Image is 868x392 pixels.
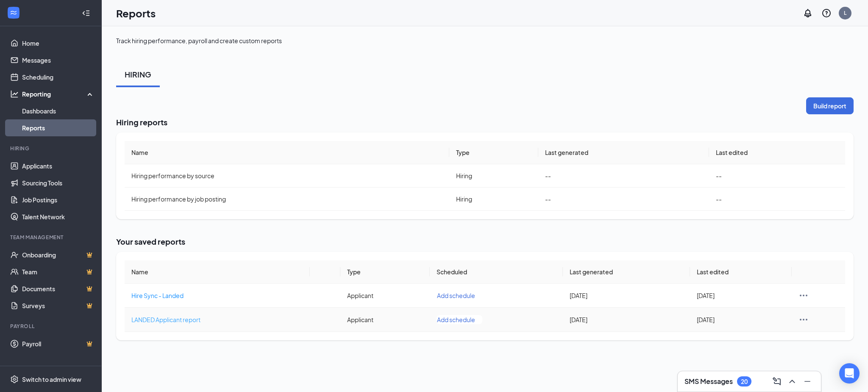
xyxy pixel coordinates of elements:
div: Team Management [10,234,93,241]
th: Last generated [563,260,690,284]
svg: ComposeMessage [772,376,782,386]
svg: Collapse [82,9,90,17]
a: Talent Network [22,208,95,225]
td: Applicant [340,308,430,332]
th: Type [340,260,430,284]
td: -- [709,188,845,211]
h2: Hiring reports [116,117,854,127]
div: 20 [741,378,748,385]
td: -- [538,188,709,211]
a: SurveysCrown [22,297,95,314]
td: -- [709,164,845,188]
a: LANDED Applicant report [131,315,280,324]
svg: Minimize [802,376,812,386]
a: TeamCrown [22,263,95,280]
td: -- [538,164,709,188]
a: Sourcing Tools [22,174,95,191]
th: Name [125,260,310,284]
svg: Ellipses [798,290,809,301]
td: Applicant [340,284,430,308]
svg: ChevronUp [787,376,797,386]
th: Scheduled [430,260,563,284]
button: Build report [806,97,854,114]
th: Name [125,141,449,164]
a: Job Postings [22,191,95,208]
a: Messages [22,52,95,69]
button: Add schedule [437,291,482,300]
a: Reports [22,119,95,136]
a: Applicants [22,157,95,174]
h3: SMS Messages [684,377,733,386]
svg: Settings [10,375,19,384]
div: L [844,9,846,17]
div: Open Intercom Messenger [839,363,860,384]
a: Dashboards [22,102,95,119]
svg: Ellipses [798,315,809,325]
td: Hiring [449,164,538,188]
span: Hire Sync - Landed [131,292,184,299]
h1: Reports [116,6,156,20]
a: Home [22,35,95,52]
button: Add schedule [437,315,482,324]
div: Switch to admin view [22,375,81,384]
button: ChevronUp [785,375,799,388]
a: Hire Sync - Landed [131,291,280,300]
div: Track hiring performance, payroll and create custom reports [116,36,282,45]
div: Payroll [10,323,93,330]
th: Last edited [690,260,792,284]
a: PayrollCrown [22,335,95,352]
button: Minimize [801,375,814,388]
th: Last generated [538,141,709,164]
h2: Your saved reports [116,236,854,247]
a: Scheduling [22,69,95,86]
td: [DATE] [690,308,792,332]
td: [DATE] [563,308,690,332]
div: Hiring [10,145,93,152]
td: Hiring [449,188,538,211]
svg: Analysis [10,90,19,98]
td: [DATE] [690,284,792,308]
a: OnboardingCrown [22,246,95,263]
a: DocumentsCrown [22,280,95,297]
svg: WorkstreamLogo [9,8,18,17]
span: LANDED Applicant report [131,316,200,323]
div: HIRING [125,69,151,80]
svg: QuestionInfo [821,8,832,18]
button: ComposeMessage [770,375,784,388]
svg: Notifications [803,8,813,18]
th: Type [449,141,538,164]
td: [DATE] [563,284,690,308]
div: Reporting [22,90,95,98]
th: Last edited [709,141,845,164]
span: Hiring performance by job posting [131,195,226,203]
span: Hiring performance by source [131,172,214,179]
